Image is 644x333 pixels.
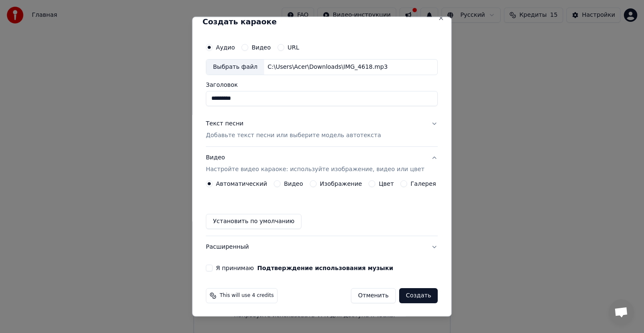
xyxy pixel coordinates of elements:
[216,265,393,271] label: Я принимаю
[288,44,299,50] label: URL
[399,288,438,303] button: Создать
[203,18,441,26] h2: Создать караоке
[206,120,244,128] div: Текст песни
[320,181,362,187] label: Изображение
[220,292,274,299] span: This will use 4 credits
[206,82,438,88] label: Заголовок
[206,165,424,174] p: Настройте видео караоке: используйте изображение, видео или цвет
[206,131,381,140] p: Добавьте текст песни или выберите модель автотекста
[216,44,235,50] label: Аудио
[257,265,393,271] button: Я принимаю
[206,113,438,146] button: Текст песниДобавьте текст песни или выберите модель автотекста
[411,181,436,187] label: Галерея
[284,181,303,187] label: Видео
[252,44,271,50] label: Видео
[379,181,394,187] label: Цвет
[206,153,424,174] div: Видео
[206,60,264,75] div: Выбрать файл
[206,147,438,180] button: ВидеоНастройте видео караоке: используйте изображение, видео или цвет
[206,180,438,236] div: ВидеоНастройте видео караоке: используйте изображение, видео или цвет
[351,288,396,303] button: Отменить
[264,63,391,71] div: C:\Users\Acer\Downloads\IMG_4618.mp3
[216,181,267,187] label: Автоматический
[206,236,438,258] button: Расширенный
[206,214,301,229] button: Установить по умолчанию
